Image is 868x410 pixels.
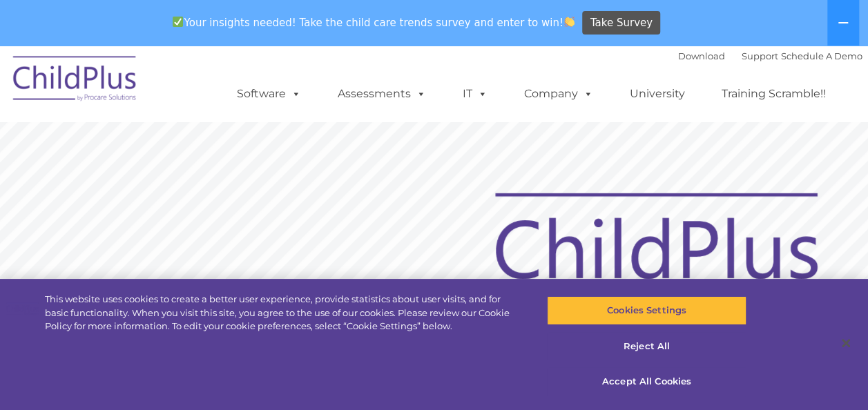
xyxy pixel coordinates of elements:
div: This website uses cookies to create a better user experience, provide statistics about user visit... [45,293,521,333]
a: Download [678,50,725,61]
img: 👏 [564,17,575,27]
button: Close [831,328,861,358]
a: Assessments [324,80,440,108]
a: Software [223,80,315,108]
a: University [616,80,699,108]
span: Take Survey [590,11,653,35]
button: Cookies Settings [547,296,746,325]
button: Reject All [547,332,746,361]
a: Support [742,50,778,61]
a: Company [510,80,607,108]
font: | [678,50,862,61]
a: Take Survey [582,11,660,35]
button: Accept All Cookies [547,367,746,396]
span: Your insights needed! Take the child care trends survey and enter to win! [167,9,581,36]
a: Training Scramble!! [708,80,840,108]
a: Schedule A Demo [781,50,862,61]
a: IT [449,80,501,108]
img: ✅ [173,17,183,27]
img: ChildPlus by Procare Solutions [6,46,144,115]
